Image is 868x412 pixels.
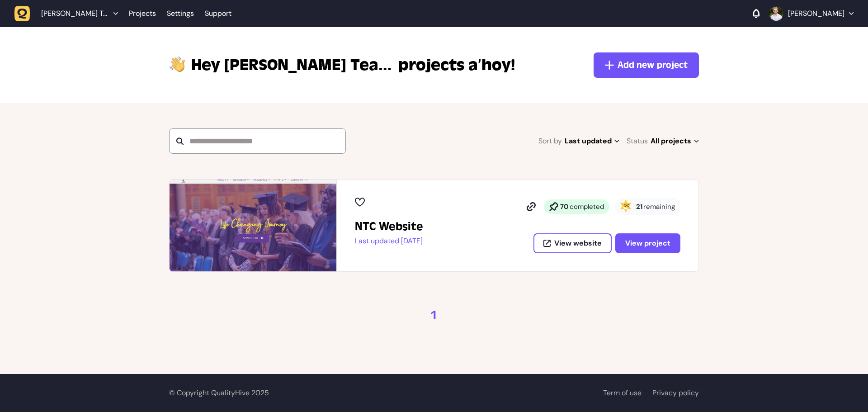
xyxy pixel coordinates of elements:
[627,135,648,147] span: Status
[651,135,699,147] span: All projects
[169,54,186,73] img: hi-hand
[355,237,423,246] p: Last updated [DATE]
[618,59,688,71] span: Add new project
[554,240,602,247] span: View website
[615,233,680,253] button: View project
[625,238,670,248] span: View project
[205,9,231,18] a: Support
[538,135,562,147] span: Sort by
[788,9,844,18] p: [PERSON_NAME]
[603,388,642,398] a: Term of use
[129,5,156,22] a: Projects
[533,233,612,253] button: View website
[41,9,109,18] span: Megan Holland Team
[570,202,604,211] span: completed
[170,180,336,271] img: NTC Website
[167,5,194,22] a: Settings
[643,202,675,211] span: remaining
[769,6,783,21] img: Cameron Preece
[430,308,438,322] a: 1
[636,202,642,211] strong: 21
[14,5,123,22] button: [PERSON_NAME] Team
[594,52,699,78] button: Add new project
[191,54,395,76] span: Megan Holland Team
[769,6,854,21] button: [PERSON_NAME]
[565,135,619,147] span: Last updated
[560,202,569,211] strong: 70
[355,219,423,234] h2: NTC Website
[169,388,269,398] span: © Copyright QualityHive 2025
[652,388,699,398] a: Privacy policy
[191,54,515,76] p: projects a’hoy!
